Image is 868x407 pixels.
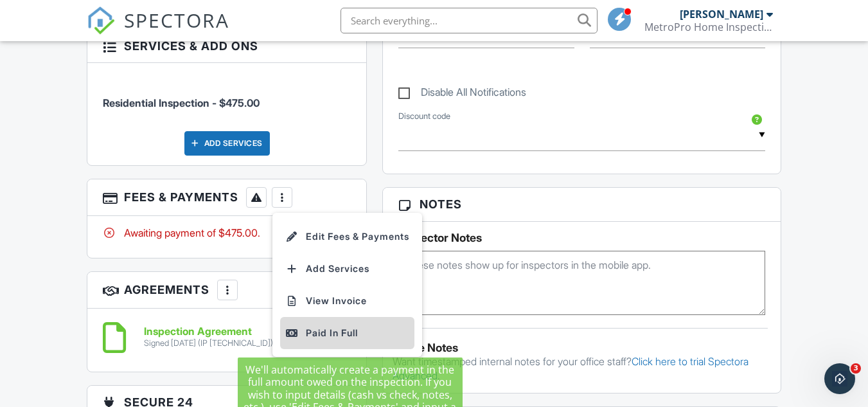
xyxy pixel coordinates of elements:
h3: Notes [383,188,780,221]
span: 3 [851,363,861,374]
h5: Inspector Notes [398,231,765,244]
div: Office Notes [393,341,770,354]
iframe: Intercom live chat [824,363,855,394]
div: MetroPro Home Inspections, LLC [644,21,773,33]
h3: Fees & Payments [87,179,366,216]
h6: Inspection Agreement [144,326,273,338]
a: Click here to trial Spectora Advanced. [393,355,748,382]
span: SPECTORA [124,6,229,33]
div: [PERSON_NAME] [680,8,763,21]
label: Disable All Notifications [398,86,526,102]
a: Inspection Agreement Signed [DATE] (IP [TECHNICAL_ID]) [144,326,273,348]
div: Add Services [184,131,270,156]
img: The Best Home Inspection Software - Spectora [87,6,115,35]
label: Discount code [398,111,450,122]
li: Service: Residential Inspection [103,73,351,120]
a: SPECTORA [87,17,229,44]
h3: Agreements [87,272,366,309]
input: Search everything... [341,8,598,33]
span: Residential Inspection - $475.00 [103,96,260,109]
p: Want timestamped internal notes for your office staff? [393,354,770,383]
div: Signed [DATE] (IP [TECHNICAL_ID]) [144,338,273,348]
div: Awaiting payment of $475.00. [103,226,351,240]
